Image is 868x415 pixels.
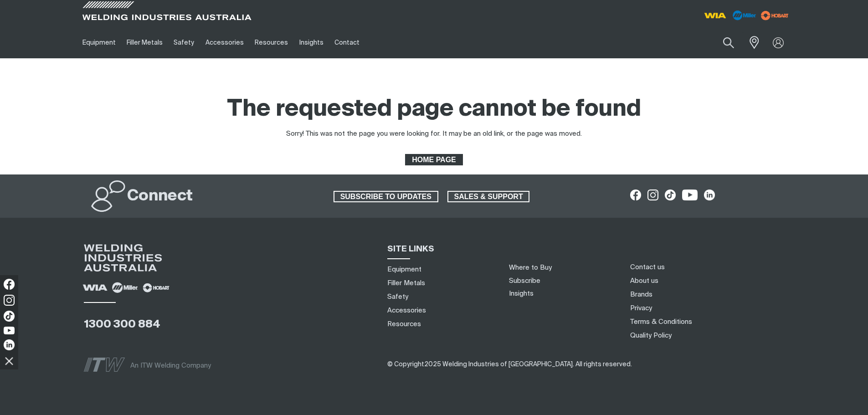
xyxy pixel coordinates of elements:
[127,186,193,206] h2: Connect
[701,32,744,53] input: Product name or item number...
[84,319,160,330] a: 1300 300 884
[249,27,293,58] a: Resources
[77,27,613,58] nav: Main
[509,290,534,297] a: Insights
[4,295,15,306] img: Instagram
[387,319,421,329] a: Resources
[447,191,530,203] a: SALES & SUPPORT
[509,277,540,284] a: Subscribe
[4,327,15,334] img: YouTube
[130,362,211,369] span: An ITW Welding Company
[384,262,498,331] nav: Sitemap
[334,191,438,203] a: SUBSCRIBE TO UPDATES
[168,27,200,58] a: Safety
[627,260,801,342] nav: Footer
[630,262,665,272] a: Contact us
[387,361,632,368] span: © Copyright 2025 Welding Industries of [GEOGRAPHIC_DATA] . All rights reserved.
[630,303,652,313] a: Privacy
[630,290,652,299] a: Brands
[406,154,462,166] span: HOME PAGE
[4,339,15,350] img: LinkedIn
[448,191,529,203] span: SALES & SUPPORT
[405,154,462,166] a: HOME PAGE
[713,32,744,53] button: Search products
[758,9,791,22] img: miller
[200,27,249,58] a: Accessories
[227,95,641,124] h1: The requested page cannot be found
[387,292,408,302] a: Safety
[630,331,672,340] a: Quality Policy
[329,27,365,58] a: Contact
[286,129,582,139] div: Sorry! This was not the page you were looking for. It may be an old link, or the page was moved.
[387,245,434,253] span: SITE LINKS
[334,191,437,203] span: SUBSCRIBE TO UPDATES
[630,276,658,286] a: About us
[77,27,121,58] a: Equipment
[293,27,329,58] a: Insights
[509,264,552,271] a: Where to Buy
[4,311,15,322] img: TikTok
[387,278,425,288] a: Filler Metals
[4,279,15,290] img: Facebook
[121,27,168,58] a: Filler Metals
[387,265,421,274] a: Equipment
[1,353,17,369] img: hide socials
[630,317,692,327] a: Terms & Conditions
[387,306,426,315] a: Accessories
[387,361,632,368] span: ​​​​​​​​​​​​​​​​​​ ​​​​​​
